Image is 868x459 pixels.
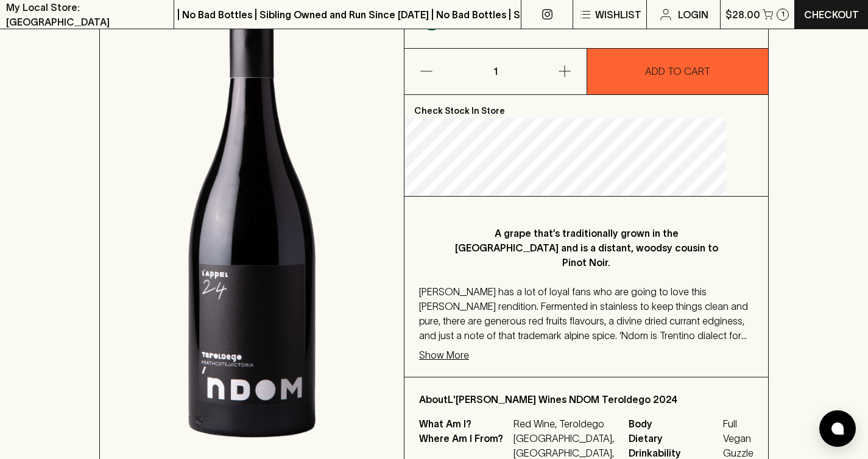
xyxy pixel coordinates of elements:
[629,431,720,446] span: Dietary
[804,7,859,22] p: Checkout
[443,226,729,270] p: A grape that’s traditionally grown in the [GEOGRAPHIC_DATA] and is a distant, woodsy cousin to Pi...
[645,64,710,79] p: ADD TO CART
[782,11,785,18] p: 1
[629,416,720,431] span: Body
[595,7,641,22] p: Wishlist
[725,7,760,22] p: $28.00
[419,286,748,356] span: [PERSON_NAME] has a lot of loyal fans who are going to love this [PERSON_NAME] rendition. Ferment...
[831,422,844,435] img: bubble-icon
[723,431,753,446] span: Vegan
[419,392,753,407] p: About L'[PERSON_NAME] Wines NDOM Teroldego 2024
[587,49,769,94] button: ADD TO CART
[404,95,768,118] p: Check Stock In Store
[419,416,510,431] p: What Am I?
[678,7,708,22] p: Login
[513,416,614,431] p: Red Wine, Teroldego
[481,49,510,94] p: 1
[419,348,469,362] p: Show More
[723,416,753,431] span: Full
